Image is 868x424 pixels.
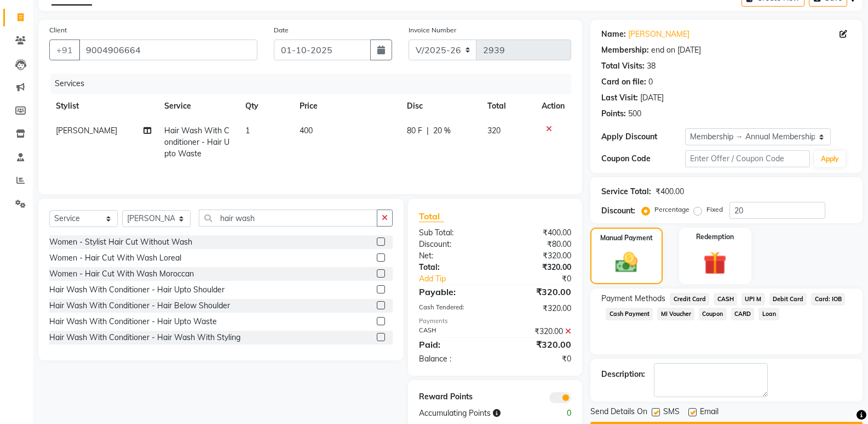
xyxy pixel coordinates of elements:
div: ₹320.00 [495,250,579,262]
th: Stylist [49,94,158,118]
div: ₹320.00 [495,262,579,273]
div: Payments [419,316,571,326]
div: Last Visit: [601,92,638,104]
a: [PERSON_NAME] [628,29,689,40]
span: 1 [245,126,250,135]
div: ₹0 [509,273,579,285]
div: Total: [411,262,495,273]
div: Service Total: [601,186,651,197]
img: _cash.svg [608,250,645,275]
span: Send Details On [590,406,647,420]
div: Apply Discount [601,131,685,143]
div: Payable: [411,285,495,298]
div: Accumulating Points [411,408,537,419]
span: UPI M [741,293,765,306]
label: Date [274,25,289,35]
div: [DATE] [640,92,664,104]
span: Email [700,406,718,420]
div: ₹320.00 [495,326,579,337]
div: end on [DATE] [651,44,701,56]
span: Cash Payment [606,308,653,320]
div: Sub Total: [411,227,495,239]
span: 400 [300,126,313,135]
div: Name: [601,29,626,40]
label: Invoice Number [409,25,456,35]
span: Card: IOB [811,293,845,306]
input: Search by Name/Mobile/Email/Code [79,39,257,60]
div: Cash Tendered: [411,303,495,314]
div: Card on file: [601,76,646,88]
div: Points: [601,108,626,120]
th: Service [158,94,239,118]
span: 80 F [407,125,422,137]
div: Net: [411,250,495,262]
div: ₹320.00 [495,338,579,351]
label: Client [49,25,67,35]
span: Total [419,211,444,222]
div: Discount: [601,205,635,217]
div: Reward Points [411,391,495,403]
label: Redemption [696,232,734,242]
div: ₹0 [495,353,579,365]
div: Services [50,74,579,94]
span: CARD [731,308,755,320]
th: Disc [400,94,481,118]
div: ₹80.00 [495,239,579,250]
span: 320 [487,126,501,135]
span: Hair Wash With Conditioner - Hair Upto Waste [164,126,229,159]
div: Women - Hair Cut With Wash Moroccan [49,268,194,280]
div: Hair Wash With Conditioner - Hair Upto Shoulder [49,284,225,296]
input: Enter Offer / Coupon Code [685,150,810,167]
div: ₹320.00 [495,285,579,298]
div: Hair Wash With Conditioner - Hair Wash With Styling [49,332,240,343]
span: CASH [714,293,737,306]
div: ₹400.00 [656,186,684,197]
span: Loan [758,308,779,320]
label: Manual Payment [600,233,653,243]
div: Total Visits: [601,60,645,72]
div: 500 [628,108,641,120]
div: ₹320.00 [495,303,579,314]
span: MI Voucher [657,308,694,320]
div: Women - Hair Cut With Wash Loreal [49,252,181,264]
div: 0 [537,408,579,419]
button: +91 [49,39,80,60]
th: Price [293,94,400,118]
span: Credit Card [670,293,709,306]
div: Discount: [411,239,495,250]
th: Total [481,94,535,118]
span: | [427,125,429,137]
div: Paid: [411,338,495,351]
th: Action [535,94,571,118]
span: Debit Card [769,293,807,306]
div: Description: [601,369,645,380]
div: ₹400.00 [495,227,579,239]
span: 20 % [433,125,451,137]
span: Payment Methods [601,293,665,304]
label: Percentage [654,205,689,214]
th: Qty [239,94,293,118]
div: 0 [648,76,653,88]
span: Coupon [699,308,727,320]
div: Coupon Code [601,153,685,165]
div: Hair Wash With Conditioner - Hair Upto Waste [49,316,217,327]
span: [PERSON_NAME] [56,126,117,135]
input: Search or Scan [199,210,377,227]
div: Balance : [411,353,495,365]
span: SMS [663,406,680,420]
button: Apply [814,151,846,167]
a: Add Tip [411,273,509,285]
div: Hair Wash With Conditioner - Hair Below Shoulder [49,300,230,312]
div: CASH [411,326,495,337]
div: 38 [647,60,656,72]
label: Fixed [706,205,723,214]
div: Women - Stylist Hair Cut Without Wash [49,236,192,248]
img: _gift.svg [696,248,734,278]
div: Membership: [601,44,649,56]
